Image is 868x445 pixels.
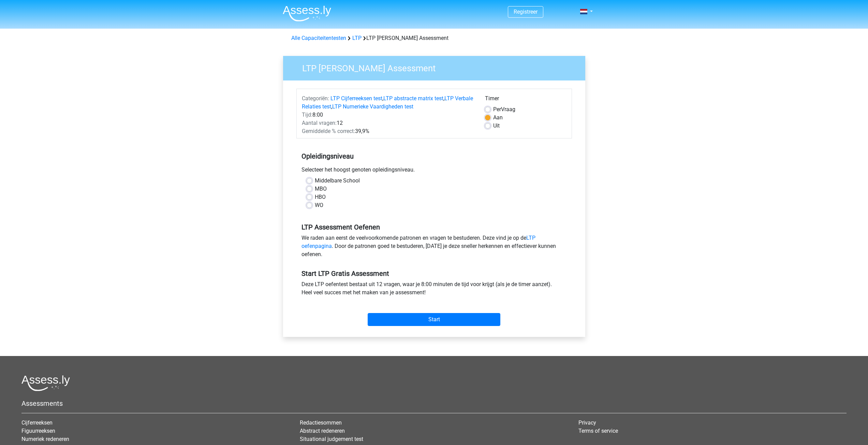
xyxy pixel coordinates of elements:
a: Redactiesommen [300,419,342,426]
h5: LTP Assessment Oefenen [301,223,567,231]
a: Situational judgement test [300,436,363,442]
span: Aantal vragen: [302,120,337,126]
div: 12 [297,119,480,127]
a: LTP Cijferreeksen test [330,95,382,102]
a: Abstract redeneren [300,428,345,434]
div: , , , [297,94,480,111]
span: Per [493,106,501,113]
label: Middelbare School [315,177,360,185]
a: Alle Capaciteitentesten [291,35,346,41]
a: Registreer [514,9,538,15]
span: Gemiddelde % correct: [302,128,355,134]
a: Numeriek redeneren [21,436,69,442]
h5: Opleidingsniveau [301,149,567,163]
a: LTP Numerieke Vaardigheden test [332,103,413,110]
a: LTP abstracte matrix test [383,95,443,102]
div: 8:00 [297,111,480,119]
img: Assessly logo [21,375,70,391]
input: Start [368,313,500,326]
div: LTP [PERSON_NAME] Assessment [289,34,580,42]
a: Terms of service [578,428,618,434]
img: Assessly [283,5,331,21]
label: HBO [315,193,326,201]
h5: Start LTP Gratis Assessment [301,269,567,278]
div: Deze LTP oefentest bestaat uit 12 vragen, waar je 8:00 minuten de tijd voor krijgt (als je de tim... [296,280,572,299]
a: Cijferreeksen [21,419,53,426]
label: Uit [493,122,500,130]
div: Selecteer het hoogst genoten opleidingsniveau. [296,166,572,177]
label: Vraag [493,105,515,114]
a: Privacy [578,419,596,426]
div: Timer [485,94,567,105]
span: Tijd: [302,112,312,118]
a: Figuurreeksen [21,428,55,434]
div: 39,9% [297,127,480,135]
div: We raden aan eerst de veelvoorkomende patronen en vragen te bestuderen. Deze vind je op de . Door... [296,234,572,261]
h3: LTP [PERSON_NAME] Assessment [294,60,580,74]
label: MBO [315,185,327,193]
span: Categoriën: [302,95,329,102]
label: Aan [493,114,503,122]
h5: Assessments [21,399,847,407]
a: LTP [352,35,362,41]
label: WO [315,201,323,209]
